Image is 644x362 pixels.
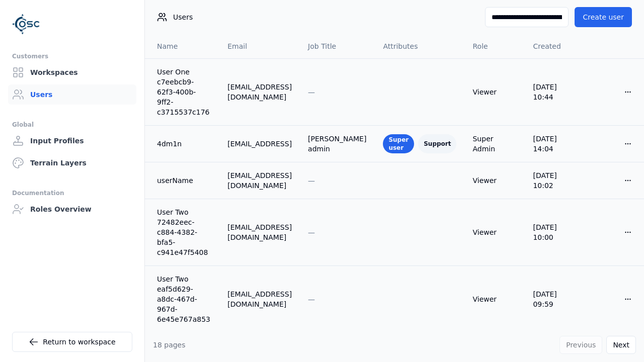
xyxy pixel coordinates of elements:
img: Logo [12,10,40,38]
div: [EMAIL_ADDRESS][DOMAIN_NAME] [227,170,292,191]
th: Email [219,34,300,58]
div: Customers [12,50,132,62]
div: [EMAIL_ADDRESS][DOMAIN_NAME] [227,82,292,102]
button: Next [606,336,636,354]
div: Viewer [472,175,517,186]
div: [DATE] 10:02 [533,170,579,191]
span: — [308,176,315,185]
div: [EMAIL_ADDRESS] [227,139,292,149]
a: Return to workspace [12,332,132,352]
div: Super user [383,134,414,153]
div: Documentation [12,187,132,199]
span: Users [173,12,193,22]
a: User Two eaf5d629-a8dc-467d-967d-6e45e767a853 [157,274,211,324]
div: [PERSON_NAME] admin [308,134,367,154]
a: 4dm1n [157,139,211,149]
a: Input Profiles [8,131,136,151]
div: [DATE] 09:59 [533,289,579,309]
button: Create user [575,7,632,27]
div: Support [418,134,456,153]
div: Global [12,119,132,131]
div: [EMAIL_ADDRESS][DOMAIN_NAME] [227,222,292,242]
span: — [308,295,315,303]
div: Viewer [472,87,517,97]
a: User Two 72482eec-c884-4382-bfa5-c941e47f5408 [157,207,211,257]
div: [EMAIL_ADDRESS][DOMAIN_NAME] [227,289,292,309]
a: Workspaces [8,62,136,82]
a: Roles Overview [8,199,136,219]
th: Name [145,34,219,58]
th: Job Title [300,34,375,58]
th: Attributes [375,34,464,58]
div: [DATE] 14:04 [533,134,579,154]
a: Users [8,84,136,105]
a: userName [157,175,211,186]
div: Viewer [472,294,517,304]
span: 18 pages [153,341,186,349]
a: Terrain Layers [8,153,136,173]
a: User One c7eebcb9-62f3-400b-9ff2-c3715537c176 [157,67,211,117]
div: Viewer [472,227,517,237]
span: — [308,88,315,96]
th: Created [525,34,587,58]
th: Role [464,34,525,58]
div: [DATE] 10:44 [533,82,579,102]
span: — [308,228,315,236]
div: Super Admin [472,134,517,154]
div: [DATE] 10:00 [533,222,579,242]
